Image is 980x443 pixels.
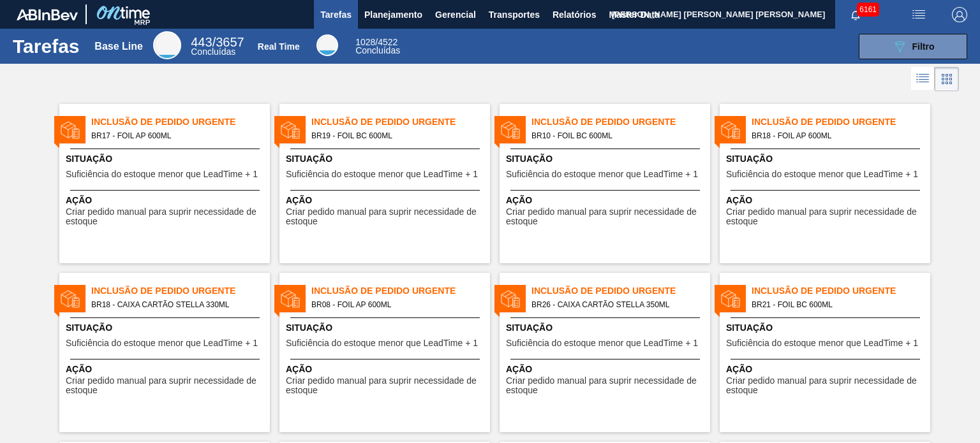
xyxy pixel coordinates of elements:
span: 443 [191,35,212,49]
div: Base Line [94,41,143,52]
span: Suficiência do estoque menor que LeadTime + 1 [506,338,698,348]
span: Inclusão de Pedido Urgente [311,115,490,129]
span: Situação [506,152,707,166]
span: Inclusão de Pedido Urgente [91,115,270,129]
span: Tarefas [320,7,352,22]
span: Situação [286,152,487,166]
span: Criar pedido manual para suprir necessidade de estoque [66,207,267,227]
div: Real Time [355,38,400,55]
span: Ação [286,194,487,207]
span: BR10 - FOIL BC 600ML [531,129,700,143]
span: Gerencial [435,7,476,22]
span: Relatórios [553,7,596,22]
span: Situação [506,321,707,335]
span: Criar pedido manual para suprir necessidade de estoque [506,207,707,227]
span: 6161 [857,3,879,17]
span: Inclusão de Pedido Urgente [531,284,710,298]
img: status [501,120,520,140]
button: Notificações [835,6,876,24]
span: / 3657 [191,35,244,49]
span: Situação [726,321,927,335]
span: Planejamento [364,7,422,22]
span: Ação [286,363,487,376]
span: Inclusão de Pedido Urgente [91,284,270,298]
span: Suficiência do estoque menor que LeadTime + 1 [726,338,918,348]
div: Base Line [191,37,244,56]
span: Inclusão de Pedido Urgente [752,115,930,129]
span: Criar pedido manual para suprir necessidade de estoque [726,376,927,396]
span: Ação [726,194,927,207]
img: Logout [952,7,967,22]
img: status [281,120,300,140]
span: Concluídas [355,45,400,55]
span: Suficiência do estoque menor que LeadTime + 1 [726,170,918,179]
span: Criar pedido manual para suprir necessidade de estoque [66,376,267,396]
span: BR18 - CAIXA CARTÃO STELLA 330ML [91,298,260,312]
div: Visão em Cards [935,67,959,91]
h1: Tarefas [13,39,80,54]
span: BR26 - CAIXA CARTÃO STELLA 350ML [531,298,700,312]
div: Real Time [258,41,300,52]
span: BR19 - FOIL BC 600ML [311,129,480,143]
div: Real Time [316,34,338,56]
img: status [61,289,80,309]
span: Ação [506,363,707,376]
span: Inclusão de Pedido Urgente [531,115,710,129]
span: Suficiência do estoque menor que LeadTime + 1 [66,338,258,348]
span: Concluídas [191,47,235,57]
span: BR17 - FOIL AP 600ML [91,129,260,143]
span: Situação [66,152,267,166]
span: Ação [66,194,267,207]
img: status [721,289,740,309]
span: Situação [286,321,487,335]
span: Criar pedido manual para suprir necessidade de estoque [286,376,487,396]
img: status [281,289,300,309]
span: 1028 [355,37,375,47]
span: Inclusão de Pedido Urgente [311,284,490,298]
span: Suficiência do estoque menor que LeadTime + 1 [286,170,478,179]
span: Suficiência do estoque menor que LeadTime + 1 [66,170,258,179]
img: userActions [911,7,926,22]
img: TNhmsLtSVTkK8tSr43FrP2fwEKptu5GPRR3wAAAABJRU5ErkJggg== [17,9,78,20]
button: Filtro [859,34,967,59]
span: Suficiência do estoque menor que LeadTime + 1 [506,170,698,179]
span: Filtro [912,41,935,52]
div: Visão em Lista [911,67,935,91]
span: Inclusão de Pedido Urgente [752,284,930,298]
span: Criar pedido manual para suprir necessidade de estoque [506,376,707,396]
span: Situação [66,321,267,335]
span: Transportes [489,7,540,22]
span: Criar pedido manual para suprir necessidade de estoque [726,207,927,227]
span: BR21 - FOIL BC 600ML [752,298,920,312]
span: Ação [66,363,267,376]
img: status [501,289,520,309]
span: Suficiência do estoque menor que LeadTime + 1 [286,338,478,348]
span: Situação [726,152,927,166]
div: Base Line [153,31,181,59]
img: status [61,120,80,140]
span: Criar pedido manual para suprir necessidade de estoque [286,207,487,227]
span: Ação [506,194,707,207]
span: Master Data [609,7,659,22]
img: status [721,120,740,140]
span: / 4522 [355,37,397,47]
span: Ação [726,363,927,376]
span: BR18 - FOIL AP 600ML [752,129,920,143]
span: BR08 - FOIL AP 600ML [311,298,480,312]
